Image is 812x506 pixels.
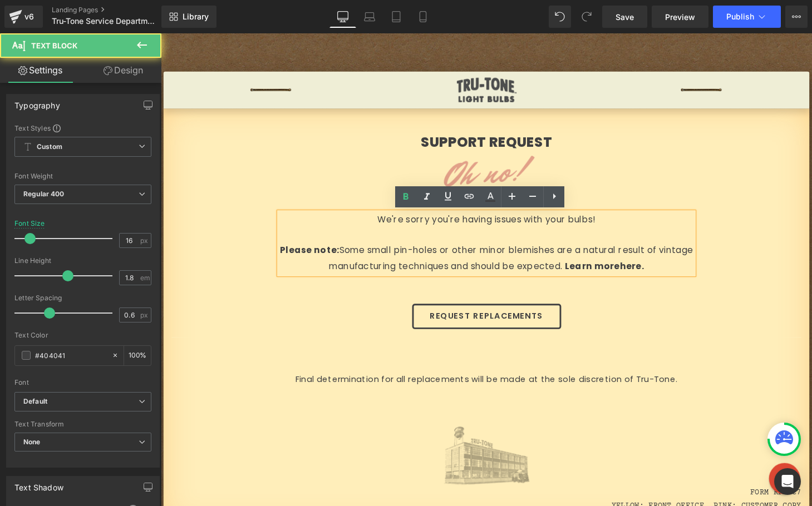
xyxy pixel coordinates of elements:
input: Color [35,349,106,361]
span: Save [616,11,634,23]
div: % [124,346,151,365]
div: Text Color [14,331,151,339]
h1: SUPPORT REQUEST [122,104,551,122]
button: Redo [575,6,598,28]
span: Learn more [418,234,475,247]
a: New Library [161,6,216,28]
button: More [785,6,808,28]
p: YELLOW: FRONT OFFICE PINK: CUSTOMER COPY [11,482,662,496]
div: v6 [22,9,36,24]
div: Font [14,379,151,386]
h1: Oh no! [121,107,552,182]
p: We're sorry you're having issues with your bulbs! [122,185,551,201]
span: Text Block [31,41,77,50]
div: Letter Spacing [14,294,151,302]
span: . [418,234,500,247]
a: Learn morehere [418,234,497,247]
button: Undo [549,6,571,28]
div: Open Intercom Messenger [774,468,801,495]
a: Laptop [356,6,383,28]
a: Desktop [329,6,356,28]
span: Library [183,12,209,22]
span: Tru-Tone Service Department | Replacement Request [52,17,159,26]
div: Typography [14,95,60,110]
p: Final determination for all replacements will be made at the sole discretion of Tru-Tone. [11,350,662,365]
strong: Please note: [123,218,184,231]
a: REQUEST REPLACEMENTS [260,280,414,306]
i: Default [23,397,47,406]
b: Regular 400 [23,190,65,198]
img: Chat Button [629,444,661,477]
a: Landing Pages [52,6,180,14]
b: None [23,438,41,446]
p: FORM RPL-C7 [11,468,662,482]
a: Mobile [410,6,436,28]
div: Text Styles [14,123,151,132]
a: Tablet [383,6,410,28]
div: Text Transform [14,420,151,428]
a: v6 [4,6,43,28]
span: px [140,311,150,319]
div: Line Height [14,257,151,265]
span: px [140,237,150,244]
div: Font Size [14,220,45,227]
p: DAMAGED BULBS [122,167,551,185]
span: Some small pin-holes or other minor blemishes are a natural result of vintage manufacturing techn... [174,218,550,247]
a: Design [83,58,164,83]
button: Publish [713,6,781,28]
b: Custom [37,142,62,152]
a: Preview [652,6,708,28]
span: Preview [665,11,695,23]
div: Chat widget toggle [629,444,661,477]
span: Publish [726,12,754,21]
div: Text Shadow [14,477,63,492]
span: em [140,274,150,281]
div: Font Weight [14,172,151,180]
